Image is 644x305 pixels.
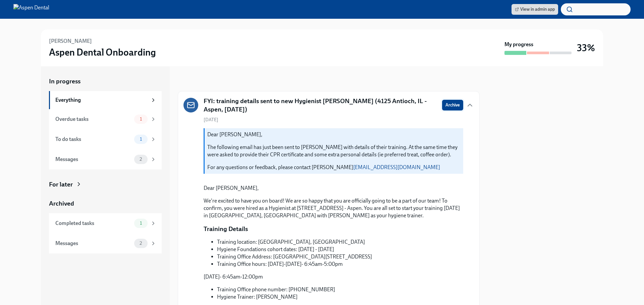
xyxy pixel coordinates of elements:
[49,77,162,86] a: In progress
[49,233,162,253] a: Messages2
[49,213,162,233] a: Completed tasks1
[204,273,372,281] p: [DATE]- 6:45am-12:00pm
[445,102,460,108] span: Archive
[136,241,146,246] span: 2
[207,131,461,138] p: Dear [PERSON_NAME],
[55,220,131,227] div: Completed tasks
[217,246,372,253] li: Hygiene Foundations cohort dates: [DATE] - [DATE]
[207,144,461,158] p: The following email has just been sent to [PERSON_NAME] with details of their training. At the sa...
[217,238,372,246] li: Training location: [GEOGRAPHIC_DATA], [GEOGRAPHIC_DATA]
[13,4,49,15] img: Aspen Dental
[204,117,218,123] span: [DATE]
[49,199,162,208] a: Archived
[353,164,440,170] a: [EMAIL_ADDRESS][DOMAIN_NAME]
[136,137,146,142] span: 1
[217,260,372,268] li: Training Office hours: [DATE]-[DATE]- 6:45am-5:00pm
[207,164,461,171] p: For any questions or feedback, please contact [PERSON_NAME]
[55,240,131,247] div: Messages
[217,286,372,293] li: Training Office phone number: [PHONE_NUMBER]
[217,253,372,260] li: Training Office Address: [GEOGRAPHIC_DATA][STREET_ADDRESS]
[504,41,533,48] strong: My progress
[204,184,463,192] p: Dear [PERSON_NAME],
[136,117,146,122] span: 1
[55,116,131,123] div: Overdue tasks
[55,156,131,163] div: Messages
[442,100,463,110] button: Archive
[49,46,156,58] h3: Aspen Dental Onboarding
[136,221,146,226] span: 1
[512,4,558,15] a: View in admin app
[49,91,162,109] a: Everything
[55,136,131,143] div: To do tasks
[49,37,92,45] h6: [PERSON_NAME]
[204,225,248,233] p: Training Details
[136,157,146,162] span: 2
[49,109,162,129] a: Overdue tasks1
[49,149,162,169] a: Messages2
[49,180,73,189] div: For later
[217,293,372,301] li: Hygiene Trainer: [PERSON_NAME]
[577,42,595,54] h3: 33%
[49,129,162,149] a: To do tasks1
[178,77,209,86] div: In progress
[515,6,555,13] span: View in admin app
[204,97,437,114] h5: FYI: training details sent to new Hygienist [PERSON_NAME] (4125 Antioch, IL - Aspen, [DATE])
[49,180,162,189] a: For later
[204,197,463,219] p: We're excited to have you on board! We are so happy that you are officially going to be a part of...
[55,96,148,104] div: Everything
